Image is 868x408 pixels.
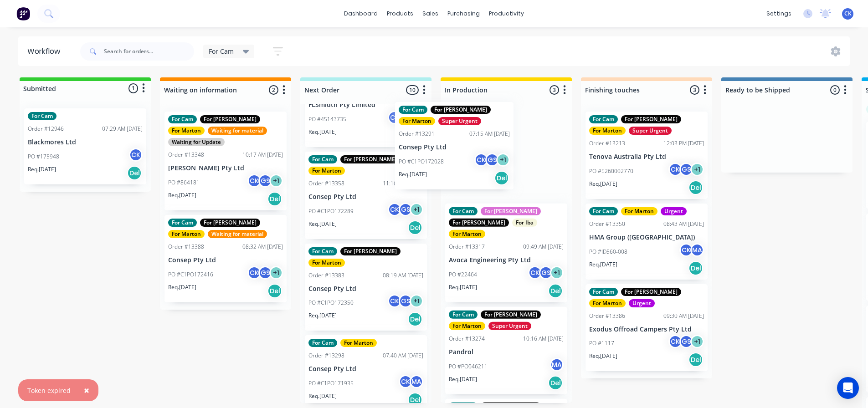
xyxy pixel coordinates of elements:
[484,7,529,20] div: productivity
[725,85,815,95] input: Enter column name…
[406,85,419,95] span: 10
[104,42,194,61] input: Search for orders...
[830,85,840,95] span: 0
[339,7,382,20] a: dashboard
[304,85,394,95] input: Enter column name…
[550,85,559,95] span: 3
[762,7,796,20] div: settings
[269,85,278,95] span: 2
[75,379,98,401] button: Close
[382,7,418,20] div: products
[445,85,534,95] input: Enter column name…
[844,10,852,18] span: CK
[16,7,30,20] img: Factory
[21,84,56,93] div: Submitted
[418,7,443,20] div: sales
[837,377,859,399] div: Open Intercom Messenger
[443,7,484,20] div: purchasing
[27,386,71,395] div: Token expired
[585,85,675,95] input: Enter column name…
[128,83,138,93] span: 1
[690,85,699,95] span: 3
[27,46,65,57] div: Workflow
[164,85,254,95] input: Enter column name…
[209,46,234,56] span: For Cam
[84,384,89,397] span: ×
